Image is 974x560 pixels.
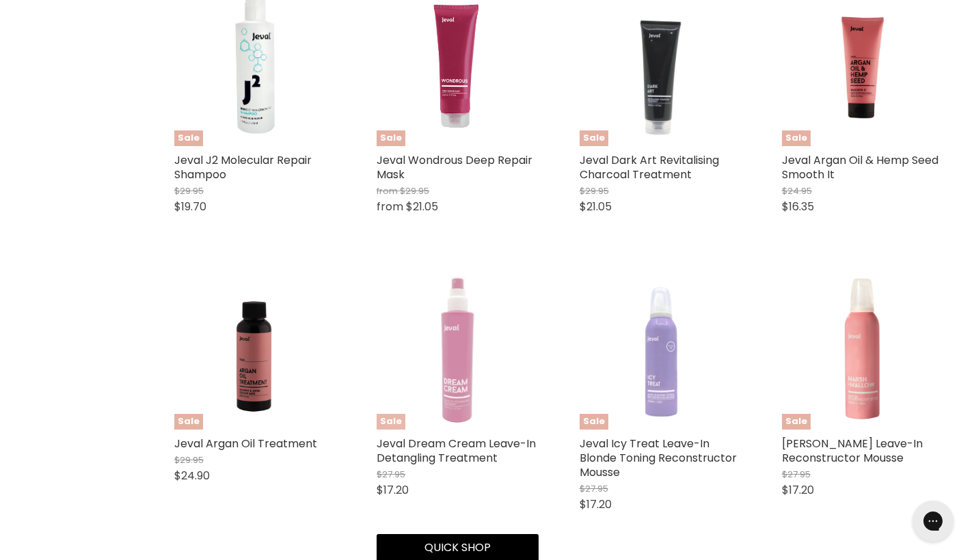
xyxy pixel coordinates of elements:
a: Jeval Icy Treat Leave-In Blonde Toning Reconstructor Mousse [580,436,737,480]
span: $29.95 [174,453,204,466]
img: Jeval Icy Treat Leave-In Blonde Toning Reconstructor Mousse [580,268,741,430]
span: Sale [174,130,203,146]
span: $21.05 [580,199,612,214]
a: Jeval Argan Oil & Hemp Seed Smooth It [782,152,938,182]
span: $19.70 [174,199,206,214]
span: from [377,184,398,197]
a: [PERSON_NAME] Leave-In Reconstructor Mousse [782,436,923,466]
a: Jeval Icy Treat Leave-In Blonde Toning Reconstructor MousseSale [580,268,741,430]
span: $29.95 [174,184,204,197]
span: Sale [174,414,203,430]
span: $16.35 [782,199,814,214]
span: $29.95 [400,184,429,197]
a: Jeval Argan Oil Treatment [174,436,317,451]
span: $17.20 [580,496,612,512]
span: Sale [580,414,608,430]
span: $29.95 [580,184,609,197]
span: Sale [377,130,405,146]
span: $21.05 [406,199,438,214]
span: $27.95 [580,482,608,495]
span: $17.20 [782,482,814,498]
img: Jeval Argan Oil Treatment [196,268,314,430]
span: $24.95 [782,184,812,197]
a: Jeval Dark Art Revitalising Charcoal Treatment [580,152,719,182]
iframe: Gorgias live chat messenger [906,496,960,546]
a: Jeval J2 Molecular Repair Shampoo [174,152,312,182]
span: from [377,199,403,214]
img: Jeval Marshmallow Leave-In Reconstructor Mousse [827,268,897,430]
span: Sale [782,414,811,430]
img: Jeval Dream Cream Leave-In Detangling Treatment [377,268,538,430]
span: $27.95 [782,468,811,481]
span: Sale [782,130,811,146]
span: $24.90 [174,468,210,484]
span: Sale [377,414,405,430]
a: Jeval Argan Oil TreatmentSale [174,268,336,430]
a: Jeval Dream Cream Leave-In Detangling Treatment [377,436,536,466]
a: Jeval Marshmallow Leave-In Reconstructor MousseSale [782,268,943,430]
span: $17.20 [377,482,409,498]
span: $27.95 [377,468,405,481]
a: Jeval Wondrous Deep Repair Mask [377,152,532,182]
span: Sale [580,130,608,146]
a: Jeval Dream Cream Leave-In Detangling TreatmentSale [377,268,538,430]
